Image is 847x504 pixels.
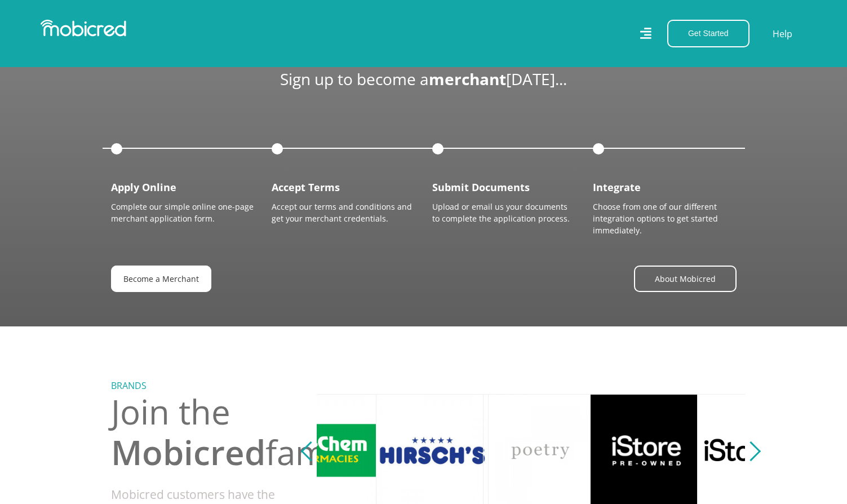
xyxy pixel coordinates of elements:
button: Next [744,439,758,462]
h3: Sign up to become a [DATE]... [111,70,737,89]
a: About Mobicred [634,266,737,292]
span: merchant [429,68,506,90]
h2: Join the family. [111,391,308,472]
h4: Accept Terms [272,182,415,194]
a: Become a Merchant [111,266,211,292]
p: Upload or email us your documents to complete the application process. [432,201,576,224]
h4: Submit Documents [432,182,576,194]
a: Help [772,26,793,41]
p: Complete our simple online one-page merchant application form. [111,201,255,224]
p: Choose from one of our different integration options to get started immediately. [593,201,737,236]
h5: Brands [111,381,308,391]
button: Previous [304,439,318,462]
h4: Apply Online [111,182,255,194]
button: Get Started [667,20,750,47]
img: Mobicred [41,20,126,37]
span: Mobicred [111,429,265,475]
h4: Integrate [593,182,737,194]
p: Accept our terms and conditions and get your merchant credentials. [272,201,415,224]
